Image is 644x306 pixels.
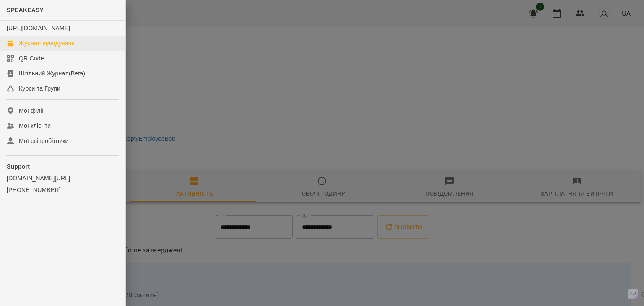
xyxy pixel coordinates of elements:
[7,186,119,194] a: [PHONE_NUMBER]
[7,25,70,31] a: [URL][DOMAIN_NAME]
[7,174,119,182] a: [DOMAIN_NAME][URL]
[7,7,44,13] span: SPEAKEASY
[19,122,51,130] div: Мої клієнти
[19,69,85,78] div: Шкільний Журнал(Beta)
[19,54,44,62] div: QR Code
[19,106,44,115] div: Мої філії
[7,162,119,171] p: Support
[19,84,60,93] div: Курси та Групи
[19,39,75,47] div: Журнал відвідувань
[19,137,69,145] div: Мої співробітники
